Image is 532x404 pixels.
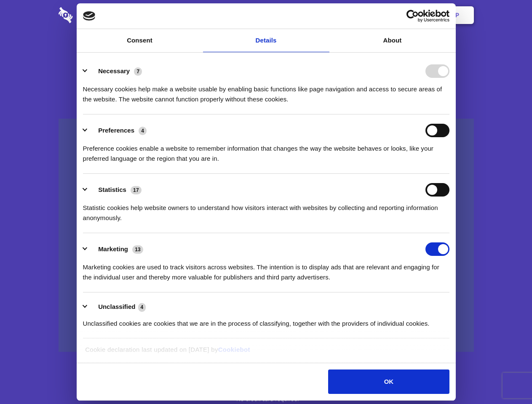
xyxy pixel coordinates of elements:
div: Preference cookies enable a website to remember information that changes the way the website beha... [83,137,449,164]
a: About [329,29,456,52]
button: Marketing (13) [83,242,149,256]
a: Usercentrics Cookiebot - opens in a new window [376,10,449,22]
a: Contact [342,2,380,28]
label: Necessary [98,67,130,74]
button: OK [328,369,449,394]
button: Unclassified (4) [83,302,151,312]
a: Login [382,2,419,28]
iframe: Drift Widget Chat Controller [490,362,522,394]
a: Pricing [247,2,284,28]
a: Details [203,29,329,52]
button: Necessary (7) [83,64,147,78]
div: Marketing cookies are used to track visitors across websites. The intention is to display ads tha... [83,256,449,282]
button: Preferences (4) [83,124,152,137]
img: logo-wordmark-white-trans-d4663122ce5f474addd5e946df7df03e33cb6a1c49d2221995e7729f52c070b2.svg [59,7,131,23]
span: 4 [138,303,146,311]
div: Statistic cookies help website owners to understand how visitors interact with websites by collec... [83,197,449,223]
label: Preferences [98,127,134,134]
a: Wistia video thumbnail [59,119,474,352]
a: Consent [77,29,203,52]
span: 7 [134,67,142,76]
button: Statistics (17) [83,183,147,197]
div: Unclassified cookies are cookies that we are in the process of classifying, together with the pro... [83,312,449,329]
span: 4 [139,127,147,135]
img: logo [83,11,96,21]
label: Marketing [98,245,128,252]
h1: Eliminate Slack Data Loss. [59,38,474,68]
div: Cookie declaration last updated on [DATE] by [79,345,453,361]
label: Statistics [98,186,126,193]
span: 13 [132,245,143,254]
a: Cookiebot [218,346,250,353]
h4: Auto-redaction of sensitive data, encrypted data sharing and self-destructing private chats. Shar... [59,77,474,104]
span: 17 [131,186,142,194]
div: Necessary cookies help make a website usable by enabling basic functions like page navigation and... [83,78,449,104]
